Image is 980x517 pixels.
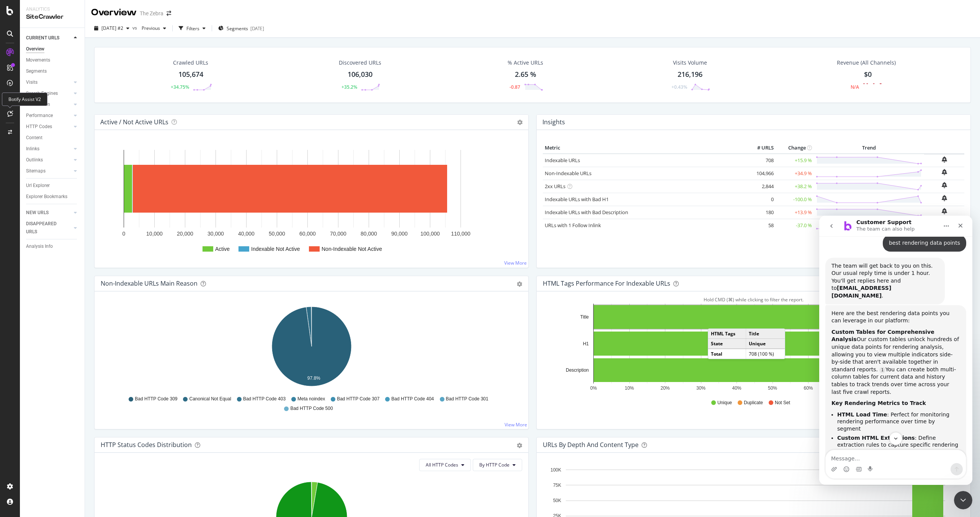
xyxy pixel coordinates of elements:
td: 0 [745,193,776,206]
svg: A chart. [101,142,522,262]
button: All HTTP Codes [419,459,471,471]
div: bell-plus [942,182,947,188]
button: Emoji picker [24,250,30,257]
a: Analysis Info [26,242,79,250]
h4: Active / Not Active URLs [100,117,168,127]
text: 50% [768,385,777,391]
a: Overview [26,45,79,53]
span: Revenue (All Channels) [837,59,896,67]
th: Metric [543,142,745,154]
text: 10,000 [146,231,163,237]
span: Bad HTTP Code 307 [337,396,379,402]
div: CURRENT URLS [26,34,59,42]
span: All HTTP Codes [426,462,458,468]
td: Total [708,349,746,359]
div: Botify Assist V2 [2,93,47,106]
div: Outlinks [26,156,43,164]
div: Here are the best rendering data points you can leverage in our platform: [12,94,141,109]
td: State [708,339,746,349]
div: Customer Support says… [6,89,147,357]
div: 216,196 [678,70,702,80]
td: 708 [745,154,776,167]
td: +34.9 % [776,167,814,180]
iframe: Intercom live chat [954,491,972,509]
div: HTTP Status Codes Distribution [101,441,192,449]
div: HTML Tags Performance for Indexable URLs [543,280,670,287]
span: Bad HTTP Code 301 [446,396,488,402]
a: HTTP Codes [26,123,72,131]
b: Custom Tables for Comprehensive Analysis [12,113,115,127]
a: View More [505,421,527,428]
a: DISAPPEARED URLS [26,220,72,236]
button: Upload attachment [12,250,18,257]
a: 2xx URLs [545,183,565,190]
b: HTML Load Time [18,196,68,202]
svg: A chart. [543,304,964,392]
text: 50K [553,498,561,503]
div: Url Explorer [26,182,50,190]
b: Key Rendering Metrics to Track [12,184,107,190]
td: 58 [745,219,776,232]
div: gear [517,281,522,287]
text: 75K [553,483,561,488]
li: : Perfect for monitoring rendering performance over time by segment [18,195,141,217]
td: HTML Tags [708,329,746,339]
div: A chart. [101,304,522,392]
a: Visits [26,78,72,86]
a: Search Engines [26,89,72,98]
div: Visits Volume [673,59,707,67]
text: 70,000 [330,231,346,237]
div: Visits [26,78,38,86]
div: Analysis Info [26,242,53,250]
th: Change [776,142,814,154]
text: 0% [590,385,597,391]
div: +34.75% [171,84,189,90]
span: Not Set [775,400,790,406]
text: 20,000 [177,231,193,237]
h4: Insights [542,117,565,127]
div: Performance [26,112,53,120]
button: [DATE] #2 [91,22,132,34]
button: Start recording [49,250,55,257]
a: Indexable URLs [545,157,580,164]
span: Bad HTTP Code 500 [290,405,333,412]
div: 105,674 [178,70,203,80]
a: Sitemaps [26,167,72,175]
span: vs [132,24,139,31]
a: URLs with 1 Follow Inlink [545,222,601,229]
div: Overview [26,45,44,53]
a: Explorer Bookmarks [26,193,79,201]
text: 40% [732,385,741,391]
td: Title [746,329,785,339]
a: Url Explorer [26,182,79,190]
div: bell-plus [942,208,947,214]
div: % Active URLs [508,59,543,67]
div: Segments [26,67,47,75]
td: +13.9 % [776,206,814,219]
button: Scroll to bottom [70,216,83,229]
td: 104,966 [745,167,776,180]
text: 80,000 [361,231,377,237]
text: 20% [660,385,670,391]
div: Here are the best rendering data points you can leverage in our platform:Custom Tables for Compre... [6,89,147,356]
div: Discovered URLs [339,59,381,67]
iframe: Intercom live chat [819,216,972,485]
a: Indexable URLs with Bad Description [545,209,628,216]
div: bell-plus [942,169,947,175]
button: Gif picker [36,250,42,257]
text: 100K [550,467,561,473]
text: 97.8% [307,376,320,381]
div: bell-plus [942,156,947,163]
a: Content [26,134,79,142]
text: 40,000 [238,231,255,237]
div: -0.87 [510,84,520,90]
div: Explorer Bookmarks [26,193,67,201]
